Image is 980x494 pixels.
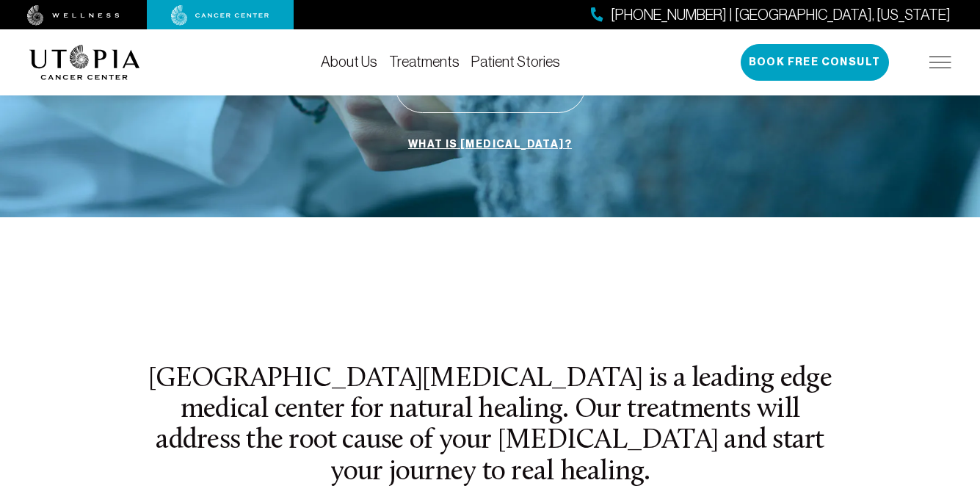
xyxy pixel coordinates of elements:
h2: [GEOGRAPHIC_DATA][MEDICAL_DATA] is a leading edge medical center for natural healing. Our treatme... [147,364,834,488]
img: icon-hamburger [929,57,951,68]
a: Patient Stories [471,54,560,70]
button: Book Free Consult [741,44,889,81]
a: Treatments [389,54,460,70]
img: wellness [27,5,120,26]
img: logo [29,45,140,80]
a: About Us [321,54,377,70]
span: [PHONE_NUMBER] | [GEOGRAPHIC_DATA], [US_STATE] [611,4,951,26]
a: What is [MEDICAL_DATA]? [404,131,576,159]
img: cancer center [171,5,269,26]
a: [PHONE_NUMBER] | [GEOGRAPHIC_DATA], [US_STATE] [591,4,951,26]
